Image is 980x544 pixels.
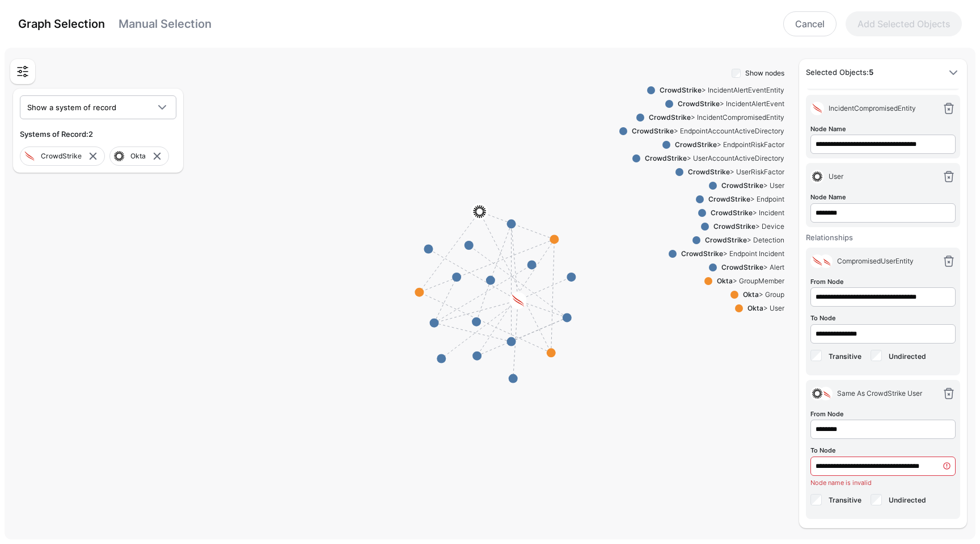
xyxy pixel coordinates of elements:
span: Undirected [889,496,926,504]
span: Show a system of record [27,103,116,112]
span: User [829,172,843,181]
strong: CrowdStrike [681,249,723,258]
label: To Node [810,313,836,323]
img: svg+xml;base64,PHN2ZyB3aWR0aD0iNjQiIGhlaWdodD0iNjQiIHZpZXdCb3g9IjAgMCA2NCA2NCIgZmlsbD0ibm9uZSIgeG... [819,387,833,400]
label: To Node [810,446,836,455]
strong: CrowdStrike [632,127,674,135]
strong: Okta [717,277,733,285]
span: Transitive [829,352,861,361]
strong: CrowdStrike [649,113,691,122]
img: svg+xml;base64,PHN2ZyB3aWR0aD0iNjQiIGhlaWdodD0iNjQiIHZpZXdCb3g9IjAgMCA2NCA2NCIgZmlsbD0ibm9uZSIgeG... [810,254,824,268]
label: Node Name [810,124,846,134]
div: > Incident [706,208,784,218]
div: > Detection [700,235,784,245]
strong: CrowdStrike [708,195,750,203]
strong: CrowdStrike [675,140,717,149]
span: IncidentCompromisedEntity [829,104,916,112]
div: CrowdStrike [41,151,86,161]
strong: CrowdStrike [721,263,763,271]
strong: Okta [743,290,759,299]
img: svg+xml;base64,PHN2ZyB3aWR0aD0iNjQiIGhlaWdodD0iNjQiIHZpZXdCb3g9IjAgMCA2NCA2NCIgZmlsbD0ibm9uZSIgeG... [810,387,824,400]
label: Show nodes [745,68,784,78]
div: > GroupMember [712,276,784,286]
div: > UserAccountActiveDirectory [640,153,784,164]
div: > Endpoint Incident [677,249,784,259]
span: Undirected [889,352,926,361]
div: > User [743,303,784,313]
div: > EndpointRiskFactor [670,140,784,150]
a: Manual Selection [119,17,212,31]
img: svg+xml;base64,PHN2ZyB3aWR0aD0iNjQiIGhlaWdodD0iNjQiIHZpZXdCb3g9IjAgMCA2NCA2NCIgZmlsbD0ibm9uZSIgeG... [810,170,824,183]
strong: CrowdStrike [711,208,753,217]
strong: CrowdStrike [705,236,747,244]
strong: CrowdStrike [678,99,720,108]
strong: 2 [88,129,93,139]
div: > Group [738,290,784,300]
div: > EndpointAccountActiveDirectory [627,126,784,136]
div: > IncidentCompromisedEntity [644,112,784,123]
div: > Endpoint [704,194,784,204]
div: Same As CrowdStrike User [833,388,937,399]
div: > Device [709,221,784,232]
a: Cancel [783,11,837,36]
span: Transitive [829,496,861,504]
label: From Node [810,277,844,287]
div: > IncidentAlertEventEntity [655,85,784,95]
strong: CrowdStrike [713,222,755,231]
strong: CrowdStrike [645,154,687,162]
img: svg+xml;base64,PHN2ZyB3aWR0aD0iNjQiIGhlaWdodD0iNjQiIHZpZXdCb3g9IjAgMCA2NCA2NCIgZmlsbD0ibm9uZSIgeG... [23,149,36,163]
strong: Okta [747,304,763,312]
label: Node Name [810,193,846,202]
strong: CrowdStrike [660,86,702,94]
label: From Node [810,409,844,419]
h6: Relationships [806,232,960,243]
img: svg+xml;base64,PHN2ZyB3aWR0aD0iNjQiIGhlaWdodD0iNjQiIHZpZXdCb3g9IjAgMCA2NCA2NCIgZmlsbD0ibm9uZSIgeG... [819,254,833,268]
img: svg+xml;base64,PHN2ZyB3aWR0aD0iNjQiIGhlaWdodD0iNjQiIHZpZXdCb3g9IjAgMCA2NCA2NCIgZmlsbD0ibm9uZSIgeG... [810,102,824,115]
div: > UserRiskFactor [683,167,784,177]
div: > User [717,181,784,191]
div: CompromisedUserEntity [833,256,937,266]
a: Graph Selection [18,17,105,31]
div: > Alert [717,262,784,273]
div: > IncidentAlertEvent [673,99,784,109]
strong: 5 [869,68,873,77]
div: Okta [130,151,150,161]
img: svg+xml;base64,PHN2ZyB3aWR0aD0iNjQiIGhlaWdodD0iNjQiIHZpZXdCb3g9IjAgMCA2NCA2NCIgZmlsbD0ibm9uZSIgeG... [112,149,126,163]
div: Node name is invalid [810,478,956,488]
h5: Systems of Record: [20,128,176,140]
strong: CrowdStrike [688,168,730,176]
strong: CrowdStrike [721,181,763,190]
h5: Selected Objects: [806,67,937,78]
